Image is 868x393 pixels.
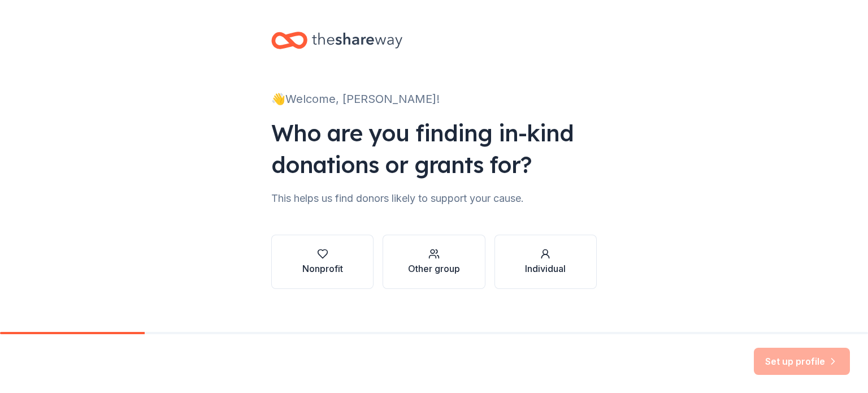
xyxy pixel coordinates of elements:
div: Other group [408,262,460,275]
div: 👋 Welcome, [PERSON_NAME]! [271,90,597,108]
div: Individual [525,262,566,275]
button: Nonprofit [271,235,374,289]
div: This helps us find donors likely to support your cause. [271,189,597,208]
button: Individual [494,235,597,289]
div: Who are you finding in-kind donations or grants for? [271,117,597,180]
button: Other group [383,235,485,289]
div: Nonprofit [302,262,343,275]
